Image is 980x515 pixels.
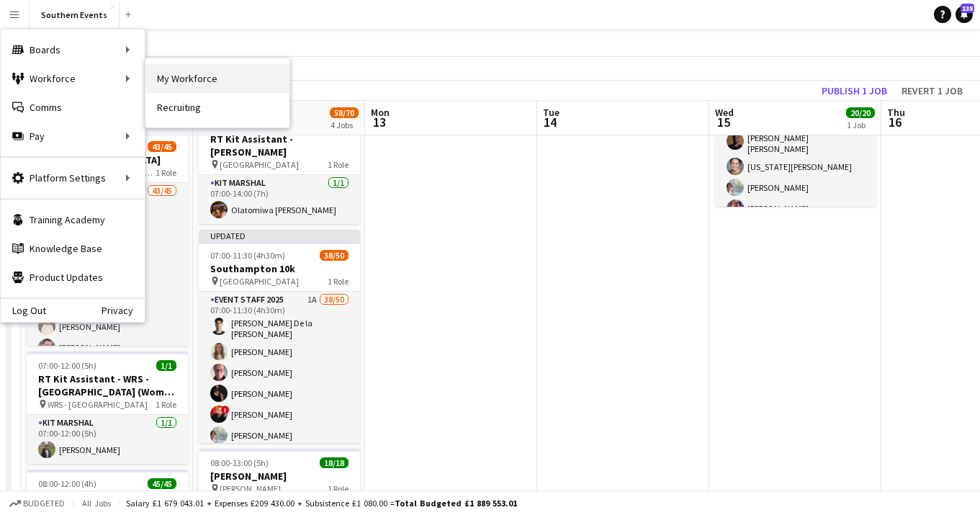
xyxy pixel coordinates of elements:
span: Total Budgeted £1 889 553.01 [395,498,517,509]
a: Product Updates [1,263,145,292]
span: Mon [371,106,390,119]
app-job-card: Updated07:00-11:30 (4h30m)38/50Southampton 10k [GEOGRAPHIC_DATA]1 RoleEvent Staff 20251A38/5007:0... [199,230,360,443]
div: Updated [199,230,360,241]
span: [GEOGRAPHIC_DATA] [220,276,299,287]
span: 1 Role [156,167,176,178]
div: Pay [1,122,145,151]
div: 4 Jobs [331,120,358,130]
div: Boards [1,35,145,64]
app-card-role: Kit Marshal1/107:00-12:00 (5h)[PERSON_NAME] [27,415,188,464]
button: Publish 1 job [816,81,893,100]
span: 08:00-12:00 (4h) [38,478,96,489]
span: Tue [543,106,559,119]
span: 15 [713,114,734,130]
a: Log Out [1,305,46,316]
button: Budgeted [7,496,67,511]
span: All jobs [79,498,114,509]
span: 14 [541,114,559,130]
app-job-card: 07:00-14:00 (7h)1/1RT Kit Assistant - [PERSON_NAME] [GEOGRAPHIC_DATA]1 RoleKit Marshal1/107:00-14... [199,112,360,224]
div: Platform Settings [1,164,145,192]
a: Comms [1,93,145,122]
button: Revert 1 job [896,81,968,100]
span: 16 [885,114,905,130]
span: 135 [961,4,974,13]
h3: RT Kit Assistant - [PERSON_NAME] [199,133,360,158]
span: 38/50 [320,250,349,261]
a: 135 [956,6,973,23]
span: 08:00-13:00 (5h) [210,457,269,468]
span: WRS - [GEOGRAPHIC_DATA] [48,399,148,410]
span: [GEOGRAPHIC_DATA] [220,159,299,170]
h3: [PERSON_NAME] [199,470,360,483]
span: [PERSON_NAME] [220,483,281,494]
span: 07:00-12:00 (5h) [38,360,96,371]
div: Workforce [1,64,145,93]
span: 1/1 [156,360,176,371]
a: Training Academy [1,205,145,234]
span: 45/45 [148,478,176,489]
button: Southern Events [30,1,120,29]
span: Budgeted [23,498,65,509]
a: Privacy [102,305,145,316]
span: 20/20 [846,107,875,118]
span: 1 Role [328,276,349,287]
span: Wed [715,106,734,119]
span: 1 Role [328,159,349,170]
span: ! [221,406,230,414]
div: 1 Job [847,120,874,130]
span: 1 Role [328,483,349,494]
div: Salary £1 679 043.01 + Expenses £209 430.00 + Subsistence £1 080.00 = [126,498,517,509]
app-card-role: Kit Marshal1/107:00-14:00 (7h)Olatomiwa [PERSON_NAME] [199,175,360,224]
h3: RT Kit Assistant - WRS - [GEOGRAPHIC_DATA] (Women Only) [27,372,188,398]
span: 58/70 [330,107,359,118]
span: 1 Role [156,399,176,410]
a: Recruiting [145,93,289,122]
span: 13 [369,114,390,130]
span: 43/45 [148,141,176,152]
span: Thu [887,106,905,119]
span: 18/18 [320,457,349,468]
a: Knowledge Base [1,234,145,263]
app-job-card: 07:00-12:00 (5h)1/1RT Kit Assistant - WRS - [GEOGRAPHIC_DATA] (Women Only) WRS - [GEOGRAPHIC_DATA... [27,351,188,464]
h3: Southampton 10k [199,262,360,275]
span: 07:00-11:30 (4h30m) [210,250,285,261]
a: My Workforce [145,64,289,93]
